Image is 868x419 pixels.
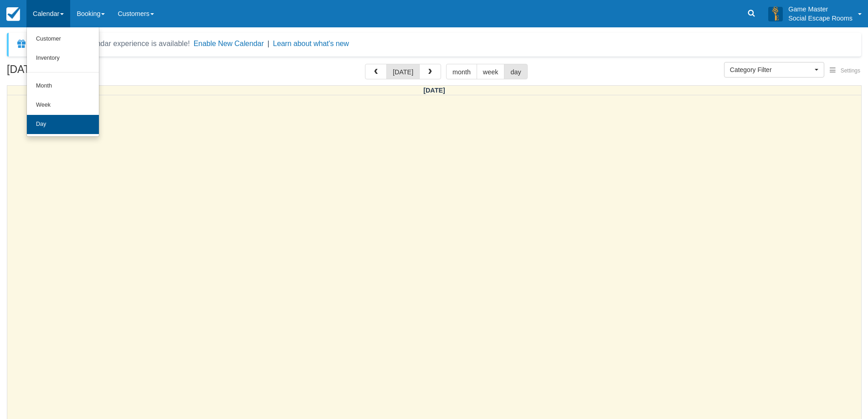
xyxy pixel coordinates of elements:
[27,77,99,96] a: Month
[194,39,264,48] button: Enable New Calendar
[446,64,477,79] button: month
[768,6,783,21] img: A3
[31,38,190,49] div: A new Booking Calendar experience is available!
[27,30,99,49] a: Customer
[27,115,99,134] a: Day
[7,64,122,81] h2: [DATE]
[386,64,420,79] button: [DATE]
[273,40,349,47] a: Learn about what's new
[27,96,99,115] a: Week
[477,64,505,79] button: week
[841,67,860,74] span: Settings
[788,5,853,14] p: Game Master
[26,27,99,137] ul: Calendar
[504,64,527,79] button: day
[824,64,866,78] button: Settings
[730,65,812,74] span: Category Filter
[788,14,853,23] p: Social Escape Rooms
[724,62,824,78] button: Category Filter
[423,87,445,94] span: [DATE]
[267,40,269,47] span: |
[27,49,99,68] a: Inventory
[6,7,20,21] img: checkfront-main-nav-mini-logo.png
